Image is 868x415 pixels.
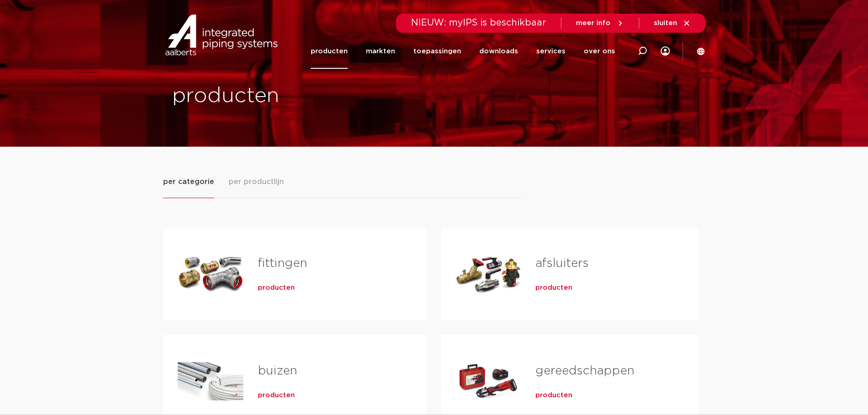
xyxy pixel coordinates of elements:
[229,176,284,187] span: per productlijn
[661,41,670,61] div: my IPS
[654,20,677,26] span: sluiten
[576,19,624,27] a: meer info
[258,283,295,292] a: producten
[163,176,214,187] span: per categorie
[535,391,572,400] a: producten
[654,19,691,27] a: sluiten
[311,34,615,69] nav: Menu
[535,283,572,292] a: producten
[479,34,518,69] a: downloads
[366,34,395,69] a: markten
[411,18,546,27] span: NIEUW: myIPS is beschikbaar
[535,257,589,269] a: afsluiters
[535,365,634,377] a: gereedschappen
[172,82,430,111] h1: producten
[576,20,611,26] span: meer info
[258,365,297,377] a: buizen
[536,34,565,69] a: services
[311,34,348,69] a: producten
[258,391,295,400] a: producten
[413,34,461,69] a: toepassingen
[584,34,615,69] a: over ons
[258,257,307,269] a: fittingen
